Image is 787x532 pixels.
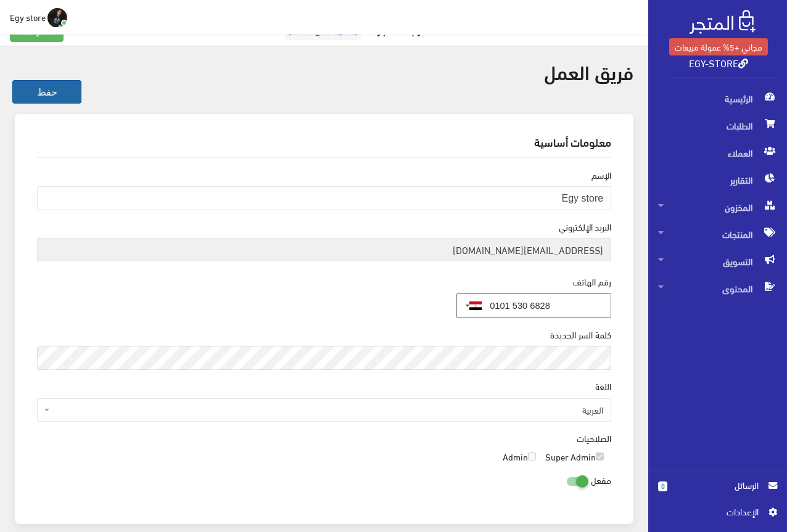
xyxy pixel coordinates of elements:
[648,275,787,302] a: المحتوى
[456,293,611,318] input: ادخل رقم هاتف الجوال: ex. 0100 123 4567
[658,478,777,505] a: 0 الرسائل
[595,380,611,393] label: اللغة
[658,481,667,491] span: 0
[15,60,633,82] h2: فريق العمل
[690,10,756,34] img: .
[577,432,611,445] label: الصلاحيات
[689,54,748,72] a: EGY-STORE
[658,248,777,275] span: التسويق
[596,452,604,460] input: Super Admin
[648,112,787,139] a: الطلبات
[37,136,611,147] h2: معلومات أساسية
[648,194,787,221] a: المخزون
[37,238,611,261] span: [EMAIL_ADDRESS][DOMAIN_NAME]
[648,85,787,112] a: الرئيسية
[10,7,67,27] a: ... Egy store
[658,139,777,166] span: العملاء
[658,275,777,302] span: المحتوى
[658,166,777,194] span: التقارير
[457,294,485,317] div: Egypt (‫مصر‬‎): +20
[658,85,777,112] span: الرئيسية
[648,166,787,194] a: التقارير
[658,505,777,525] a: اﻹعدادات
[15,448,62,494] iframe: Drift Widget Chat Controller
[503,450,536,464] label: Admin
[282,17,421,39] a: رابط متجرك:[URL][DOMAIN_NAME]
[10,9,46,25] span: Egy store
[658,112,777,139] span: الطلبات
[550,328,611,342] label: كلمة السر الجديدة
[47,8,67,28] img: ...
[591,469,611,492] label: مفعل
[658,221,777,248] span: المنتجات
[648,221,787,248] a: المنتجات
[573,275,611,289] label: رقم الهاتف
[12,80,81,104] button: حفظ
[677,478,759,492] span: الرسائل
[668,505,758,518] span: اﻹعدادات
[658,194,777,221] span: المخزون
[37,398,611,422] span: العربية
[648,139,787,166] a: العملاء
[669,38,768,55] a: مجاني +5% عمولة مبيعات
[559,220,611,234] label: البريد اﻹلكتروني
[591,168,611,182] label: الإسم
[528,452,536,460] input: Admin
[52,404,603,416] span: العربية
[545,450,604,464] label: Super Admin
